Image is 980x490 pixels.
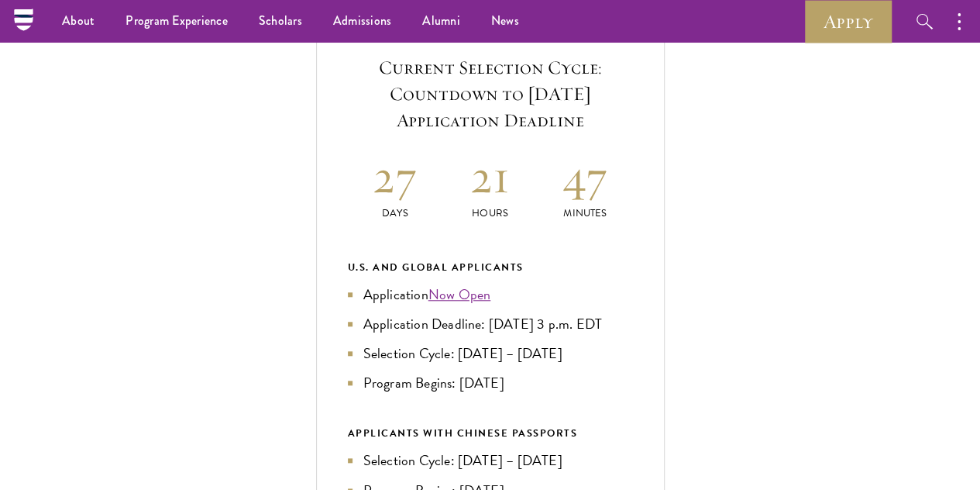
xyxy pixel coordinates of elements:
[348,372,633,394] li: Program Begins: [DATE]
[348,205,443,222] p: Days
[348,54,633,133] h5: Current Selection Cycle: Countdown to [DATE] Application Deadline
[348,425,633,442] div: APPLICANTS WITH CHINESE PASSPORTS
[538,147,633,205] h2: 47
[348,313,633,335] li: Application Deadline: [DATE] 3 p.m. EDT
[538,205,633,222] p: Minutes
[428,284,491,305] a: Now Open
[442,205,538,222] p: Hours
[348,259,633,276] div: U.S. and Global Applicants
[442,147,538,205] h2: 21
[348,147,443,205] h2: 27
[348,450,633,471] li: Selection Cycle: [DATE] – [DATE]
[348,343,633,364] li: Selection Cycle: [DATE] – [DATE]
[348,284,633,305] li: Application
